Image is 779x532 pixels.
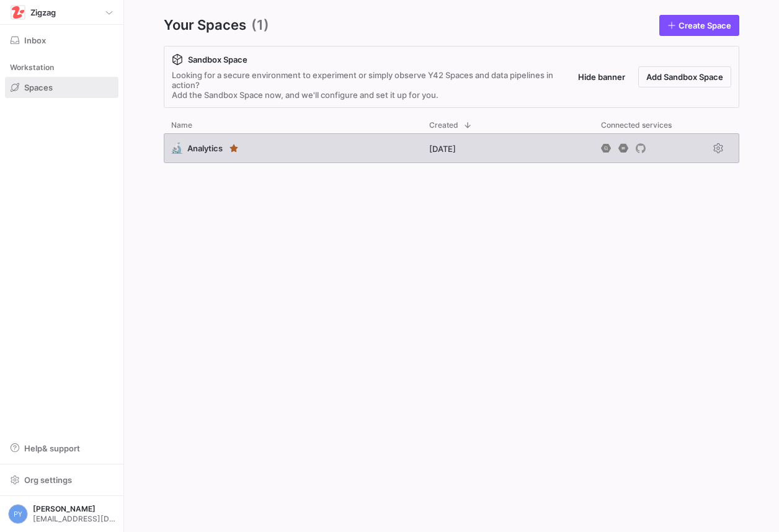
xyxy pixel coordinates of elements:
span: [PERSON_NAME] [33,505,115,513]
span: Create Space [679,20,731,30]
span: Sandbox Space [188,55,247,64]
span: Analytics [187,143,223,153]
div: PY [8,504,28,524]
span: Name [171,121,192,130]
span: Add Sandbox Space [646,72,723,82]
button: Org settings [5,469,118,490]
span: [EMAIL_ADDRESS][DOMAIN_NAME] [33,515,115,523]
a: Spaces [5,77,118,98]
button: Hide banner [570,66,633,87]
span: Org settings [24,475,72,485]
span: Inbox [24,35,46,45]
span: Spaces [24,82,53,92]
span: Connected services [601,121,672,130]
div: Workstation [5,58,118,77]
button: Inbox [5,30,118,51]
div: Press SPACE to select this row. [164,133,739,168]
a: Create Space [659,15,739,36]
span: (1) [251,15,269,36]
span: Zigzag [30,7,56,17]
span: [DATE] [429,144,456,154]
a: Org settings [5,476,118,486]
span: Your Spaces [164,15,246,36]
span: Help & support [24,443,80,453]
span: 🔬 [171,143,182,154]
span: Hide banner [578,72,625,82]
span: Created [429,121,458,130]
img: https://storage.googleapis.com/y42-prod-data-exchange/images/h4OkG5kwhGXbZ2sFpobXAPbjBGJTZTGe3yEd... [12,6,24,19]
button: PY[PERSON_NAME][EMAIL_ADDRESS][DOMAIN_NAME] [5,501,118,527]
button: Add Sandbox Space [638,66,731,87]
div: Looking for a secure environment to experiment or simply observe Y42 Spaces and data pipelines in... [172,70,560,100]
button: Help& support [5,438,118,459]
